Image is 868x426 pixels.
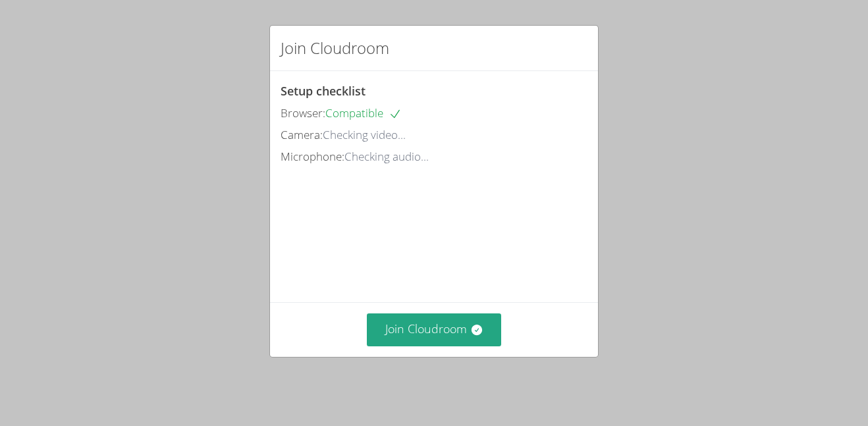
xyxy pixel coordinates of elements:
[323,127,406,142] span: Checking video...
[281,127,323,142] span: Camera:
[344,149,429,164] span: Checking audio...
[281,36,389,60] h2: Join Cloudroom
[281,149,344,164] span: Microphone:
[367,313,502,346] button: Join Cloudroom
[325,105,402,120] span: Compatible
[281,83,366,99] span: Setup checklist
[281,105,325,120] span: Browser:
